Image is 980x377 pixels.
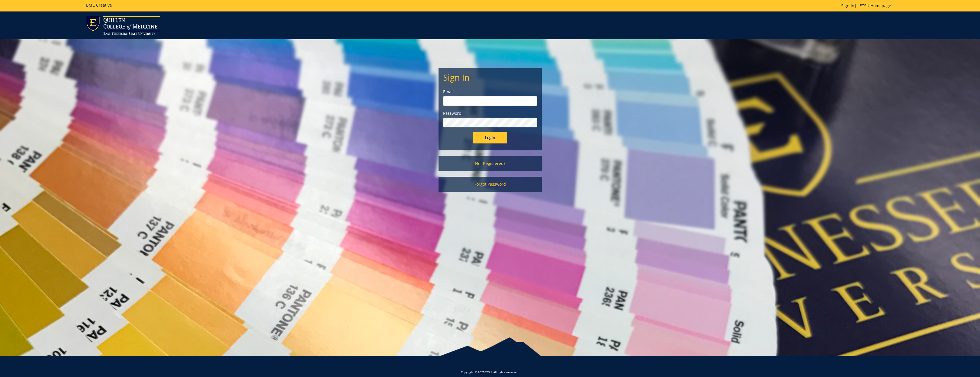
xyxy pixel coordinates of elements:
[443,73,537,82] h2: Sign In
[443,89,537,95] label: Email
[443,110,537,116] label: Password
[857,3,894,8] a: ETSU Homepage
[473,132,507,143] input: Login
[439,156,542,171] a: Not Registered?
[841,3,894,9] p: |
[86,16,160,35] img: ETSU logo
[485,370,492,374] a: ETSU
[439,177,542,192] a: Forgot Password
[841,3,854,8] a: Sign In
[86,3,112,7] h5: BMC Creative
